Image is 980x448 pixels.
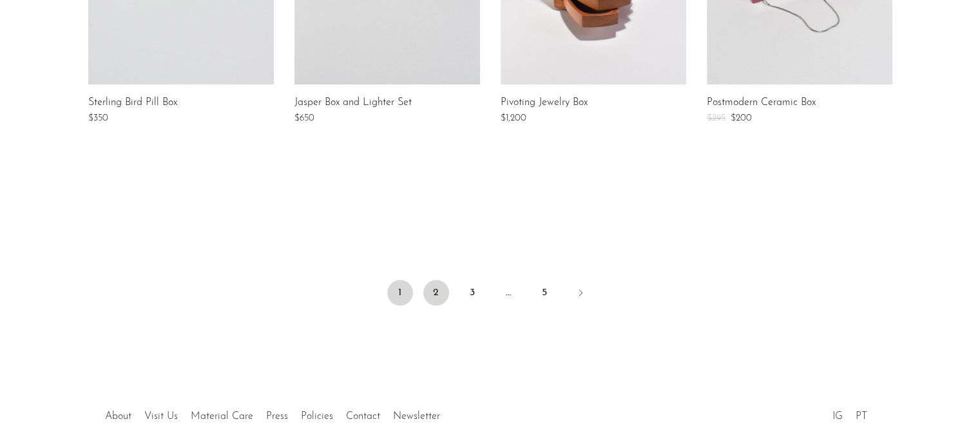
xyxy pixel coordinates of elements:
a: 5 [532,280,557,306]
a: IG [832,411,843,422]
a: About [105,411,131,422]
span: $200 [731,113,752,123]
a: Visit Us [144,411,178,422]
span: … [495,280,521,306]
span: $650 [294,113,314,123]
a: PT [856,411,867,422]
a: Material Care [191,411,253,422]
a: Jasper Box and Lighter Set [294,97,412,109]
span: $295 [707,113,725,123]
a: Press [266,411,288,422]
ul: Quick links [99,401,447,425]
span: $1,200 [501,113,526,123]
a: Next [568,280,593,308]
a: Policies [301,411,333,422]
span: $350 [88,113,108,123]
a: 3 [459,280,485,306]
ul: Social Medias [826,401,874,425]
a: Sterling Bird Pill Box [88,97,177,109]
span: 1 [387,280,413,306]
a: Pivoting Jewelry Box [501,97,588,109]
a: Postmodern Ceramic Box [707,97,816,109]
a: Contact [346,411,380,422]
a: 2 [423,280,449,306]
